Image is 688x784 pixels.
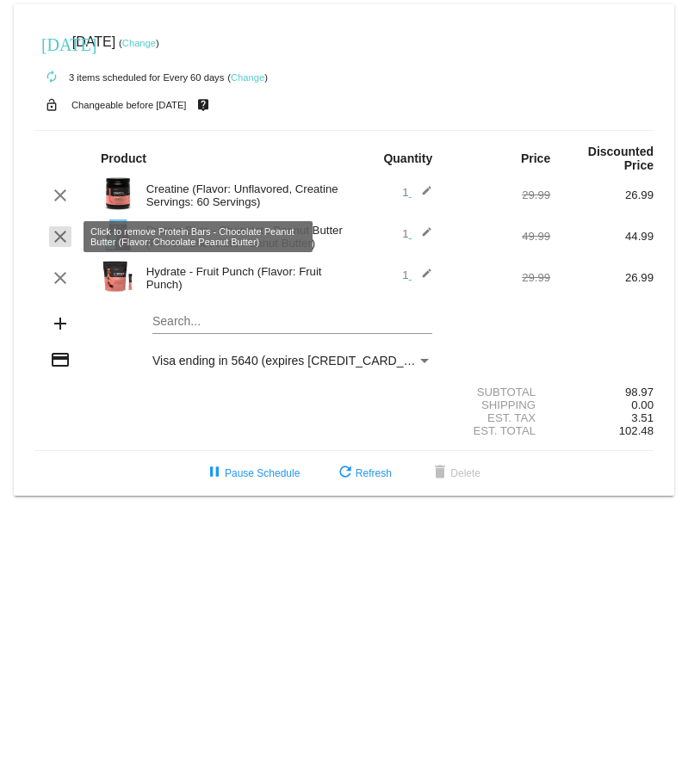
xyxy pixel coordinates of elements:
mat-icon: edit [412,185,432,206]
span: 3.51 [631,411,654,424]
small: Changeable before [DATE] [71,100,187,110]
mat-icon: edit [412,226,432,247]
span: Visa ending in 5640 (expires [CREDIT_CARD_DATA]) [152,354,441,367]
mat-icon: pause [204,463,225,484]
button: Pause Schedule [190,458,313,489]
mat-icon: refresh [335,463,356,484]
div: Hydrate - Fruit Punch (Flavor: Fruit Punch) [138,265,344,291]
div: Shipping [447,398,550,411]
mat-icon: clear [50,226,71,247]
div: Creatine (Flavor: Unflavored, Creatine Servings: 60 Servings) [138,182,344,208]
mat-icon: delete [430,463,450,484]
div: Est. Total [447,424,550,437]
mat-icon: credit_card [50,349,71,370]
button: Delete [416,458,494,489]
div: Protein Bars - Chocolate Peanut Butter (Flavor: Chocolate Peanut Butter) [138,224,344,250]
mat-icon: live_help [193,94,214,116]
span: 1 [402,269,432,281]
mat-icon: clear [50,268,71,288]
mat-icon: [DATE] [41,33,62,53]
span: Refresh [335,467,392,479]
div: Subtotal [447,386,550,398]
mat-select: Payment Method [152,354,432,367]
div: 26.99 [550,188,654,201]
small: ( ) [119,38,159,48]
img: Image-1-Carousel-Creatine-60S-1000x1000-Transp.png [101,176,135,211]
div: 49.99 [447,230,550,243]
mat-icon: add [50,313,71,334]
span: Delete [430,467,480,479]
span: 102.48 [619,424,654,437]
mat-icon: clear [50,185,71,206]
mat-icon: lock_open [41,94,62,116]
small: 3 items scheduled for Every 60 days [34,72,224,83]
div: 98.97 [550,386,654,398]
a: Change [122,38,156,48]
strong: Quantity [383,151,432,165]
strong: Product [101,151,146,165]
img: Image-1-Hydrate-1S-FP-BAGPACKET-1000x1000-1.png [101,259,135,293]
span: Pause Schedule [204,467,300,479]
strong: Price [521,151,550,165]
input: Search... [152,315,432,329]
small: ( ) [227,72,268,83]
img: Image-1-Carousel-Protein-Bar-CPB-transp.png [101,218,135,252]
mat-icon: autorenew [41,67,62,88]
span: 1 [402,186,432,199]
strong: Discounted Price [588,145,654,172]
mat-icon: edit [412,268,432,288]
button: Refresh [321,458,406,489]
div: 29.99 [447,188,550,201]
span: 0.00 [631,398,654,411]
span: 1 [402,227,432,240]
div: 44.99 [550,230,654,243]
a: Change [231,72,264,83]
div: Est. Tax [447,411,550,424]
div: 26.99 [550,271,654,284]
div: 29.99 [447,271,550,284]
